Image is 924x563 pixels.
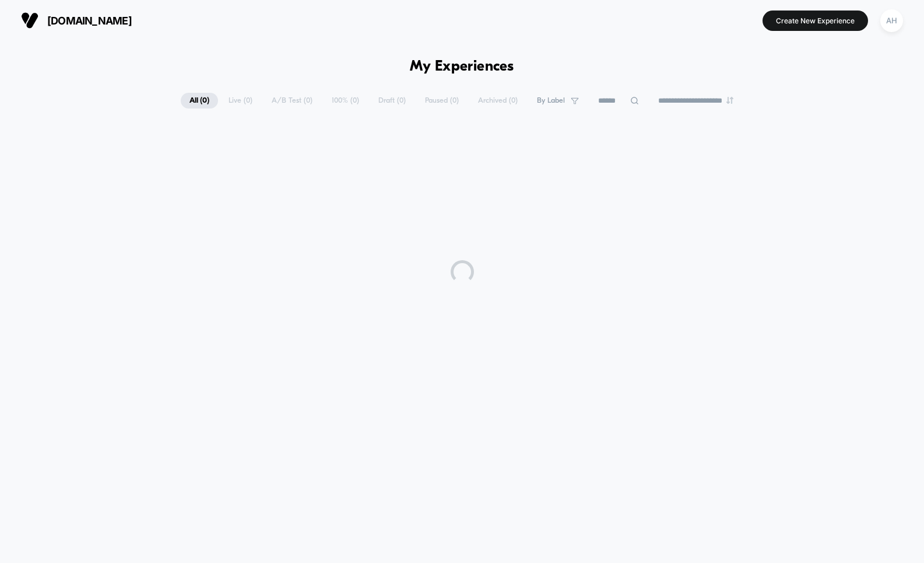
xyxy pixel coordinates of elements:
span: All ( 0 ) [181,93,218,109]
span: [DOMAIN_NAME] [47,15,132,27]
img: end [726,97,733,104]
button: [DOMAIN_NAME] [17,11,135,30]
img: Visually logo [21,12,38,29]
h1: My Experiences [410,58,514,75]
span: By Label [537,96,565,105]
button: AH [877,9,907,33]
div: AH [880,9,903,32]
button: Create New Experience [763,11,868,31]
